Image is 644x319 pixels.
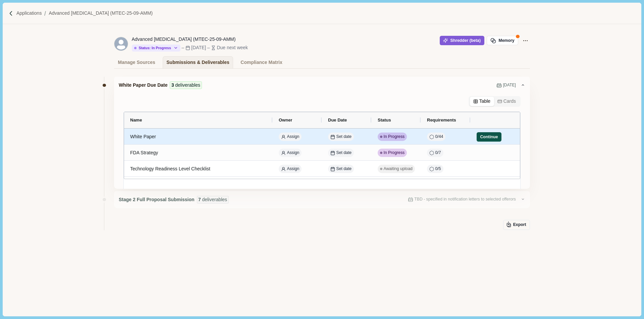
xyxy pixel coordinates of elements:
button: Status: In Progress [132,45,180,52]
button: Shredder (beta) [440,36,484,45]
span: [DATE] [503,82,516,88]
span: Set date [336,134,352,140]
span: deliverables [202,196,227,203]
div: White Paper [130,130,267,143]
a: Advanced [MEDICAL_DATA] (MTEC-25-09-AMM) [49,10,153,17]
span: White Paper Due Date [119,82,167,89]
button: Set date [328,133,354,141]
span: Owner [279,117,292,123]
div: Advanced [MEDICAL_DATA] (MTEC-25-09-AMM) [132,36,248,43]
span: 0 / 5 [435,166,441,172]
img: Forward slash icon [42,10,49,16]
button: Continue [477,132,501,142]
div: – [181,44,184,51]
a: Compliance Matrix [237,56,286,68]
button: Memory [487,36,518,45]
span: TBD - specified in notification letters to selected offerors [414,196,516,203]
button: Set date [328,149,354,157]
div: Technology Readiness Level Checklist [130,162,267,175]
a: Manage Sources [114,56,159,68]
a: Submissions & Deliverables [163,56,233,68]
span: Status [378,117,391,123]
span: deliverables [175,82,200,89]
span: 0 / 44 [435,134,443,140]
span: 0 / 7 [435,150,441,156]
svg: avatar [114,37,128,51]
div: Compliance Matrix [240,57,282,68]
img: Forward slash icon [8,10,14,16]
div: [DATE] [191,44,206,51]
button: Application Actions [521,36,530,45]
span: 3 [171,82,174,89]
span: Requirements [427,117,456,123]
span: Awaiting upload [384,166,413,172]
span: Assign [287,134,300,140]
span: Set date [336,150,352,156]
button: Cards [494,97,520,106]
div: Due next week [217,44,248,51]
button: Assign [279,149,302,157]
div: Submissions & Deliverables [166,57,229,68]
span: 7 [198,196,201,203]
button: Table [470,97,494,106]
a: Applications [16,10,42,17]
span: In Progress [384,150,405,156]
button: Assign [279,133,302,141]
button: Assign [279,165,302,173]
div: – [207,44,210,51]
button: Set date [328,165,354,173]
button: Export [503,220,530,230]
span: In Progress [384,134,405,140]
span: Stage 2 Full Proposal Submission [119,196,195,203]
span: Set date [336,166,352,172]
span: Assign [287,166,300,172]
span: Name [130,117,142,123]
div: FDA Strategy [130,146,267,159]
span: Assign [287,150,300,156]
span: Due Date [328,117,347,123]
div: Manage Sources [118,57,155,68]
div: Status: In Progress [134,46,171,50]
